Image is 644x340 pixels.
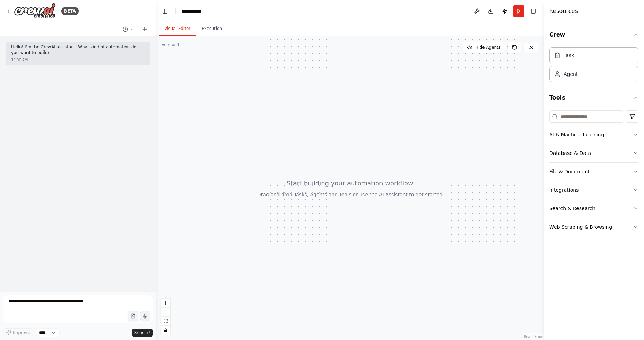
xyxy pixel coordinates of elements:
div: React Flow controls [161,299,170,335]
div: Web Scraping & Browsing [549,223,612,230]
nav: breadcrumb [181,8,201,15]
button: toggle interactivity [161,326,170,335]
button: fit view [161,317,170,326]
p: Hello! I'm the CrewAI assistant. What kind of automation do you want to build? [11,45,145,55]
span: Improve [13,330,30,335]
button: Improve [3,328,33,337]
button: Database & Data [549,144,638,162]
div: File & Document [549,168,590,175]
div: BETA [61,7,79,15]
button: Crew [549,25,638,45]
button: AI & Machine Learning [549,126,638,144]
h4: Resources [549,7,578,15]
div: Integrations [549,187,579,193]
button: File & Document [549,163,638,181]
a: React Flow attribution [524,335,543,339]
div: Agent [564,71,578,78]
img: Logo [14,3,56,19]
div: 10:00 AM [11,57,28,63]
button: Visual Editor [159,22,196,36]
button: Integrations [549,181,638,199]
div: Task [564,52,574,59]
button: zoom in [161,299,170,308]
div: AI & Machine Learning [549,131,604,138]
div: Version 1 [162,42,180,47]
button: Upload files [128,311,138,321]
div: Crew [549,45,638,88]
div: Tools [549,108,638,242]
button: Web Scraping & Browsing [549,218,638,236]
button: Search & Research [549,199,638,218]
button: Start a new chat [139,25,150,33]
button: zoom out [161,308,170,317]
button: Send [132,329,153,337]
div: Search & Research [549,205,595,212]
span: Hide Agents [475,45,501,50]
button: Execution [196,22,228,36]
div: Database & Data [549,150,591,157]
span: Send [134,330,145,335]
button: Switch to previous chat [120,25,136,33]
button: Hide left sidebar [160,6,170,16]
button: Tools [549,88,638,108]
button: Click to speak your automation idea [140,311,150,321]
button: Hide Agents [463,42,505,53]
button: Hide right sidebar [528,6,538,16]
